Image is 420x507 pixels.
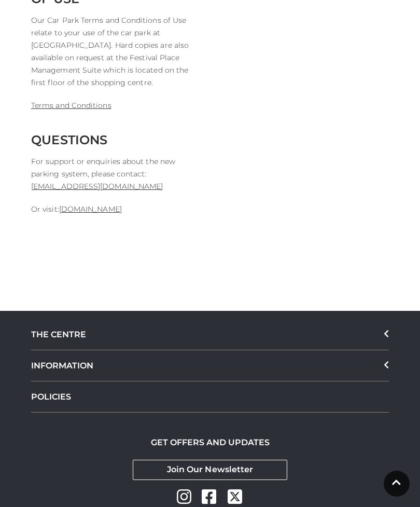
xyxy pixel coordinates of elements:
p: Or visit: [31,203,202,215]
p: Our Car Park Terms and Conditions of Use relate to your use of the car park at [GEOGRAPHIC_DATA].... [31,14,202,89]
a: [DOMAIN_NAME] [59,204,122,214]
a: Join Our Newsletter [133,460,287,480]
h2: GET OFFERS AND UPDATES [151,437,270,447]
a: POLICIES [31,381,389,413]
a: [EMAIL_ADDRESS][DOMAIN_NAME] [31,182,163,191]
div: THE CENTRE [31,319,389,350]
a: Terms and Conditions [31,101,111,110]
h2: QUESTIONS [31,132,202,147]
div: INFORMATION [31,350,389,381]
p: For support or enquiries about the new parking system, please contact: [31,155,202,193]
